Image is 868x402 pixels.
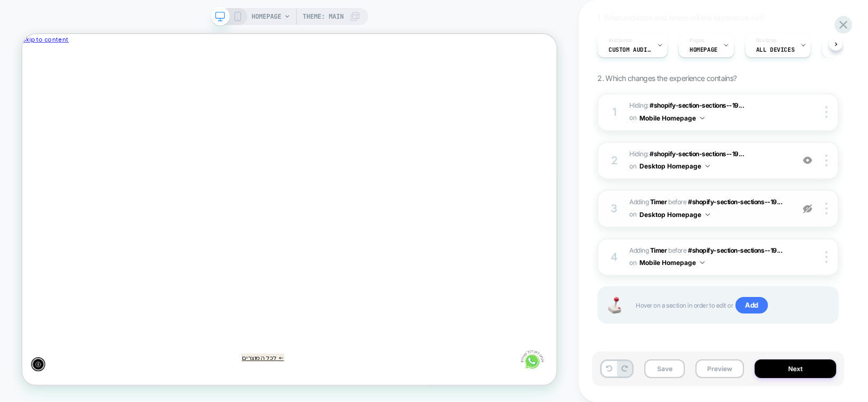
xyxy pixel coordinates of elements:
span: #shopify-section-sections--19... [650,150,744,158]
button: Desktop Homepage [639,159,710,173]
span: 1. What audience and where will the experience run? [597,13,764,22]
span: Trigger [833,37,854,44]
b: Timer [650,198,667,206]
span: 2. Which changes the experience contains? [597,74,736,83]
span: Theme: MAIN [303,8,344,25]
span: #shopify-section-sections--19... [688,198,782,206]
button: Mobile Homepage [639,256,704,269]
span: Devices [756,37,777,44]
span: Pages [689,37,704,44]
b: Timer [650,246,667,254]
img: down arrow [700,261,704,264]
span: on [629,112,636,124]
span: Audience [609,37,632,44]
img: crossed eye [803,156,812,165]
button: Desktop Homepage [639,208,710,221]
button: Preview [695,359,744,378]
img: down arrow [705,165,710,167]
div: 2 [609,151,620,170]
img: down arrow [700,117,704,119]
img: eye [803,204,812,213]
span: ALL DEVICES [756,46,794,53]
span: HOMEPAGE [689,46,718,53]
span: Adding [629,198,667,206]
span: Hiding : [629,100,788,125]
span: Add [735,297,768,314]
button: Mobile Homepage [639,111,704,125]
img: close [825,106,828,118]
span: HOMEPAGE [252,8,281,25]
span: #shopify-section-sections--19... [688,246,782,254]
img: Joystick [604,297,625,313]
span: Hiding : [629,148,788,173]
img: close [825,203,828,214]
span: BEFORE [668,198,686,206]
span: on [629,257,636,269]
span: Custom Audience [609,46,651,53]
span: on [629,160,636,172]
button: Save [644,359,685,378]
div: 4 [609,247,620,267]
img: close [825,155,828,166]
div: 1 [609,102,620,122]
span: BEFORE [668,246,686,254]
span: Adding [629,246,667,254]
span: Hover on a section in order to edit or [636,297,827,314]
div: 3 [609,199,620,218]
button: Next [755,359,836,378]
img: close [825,251,828,263]
span: on [629,208,636,220]
img: down arrow [705,213,710,216]
span: #shopify-section-sections--19... [650,101,744,109]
